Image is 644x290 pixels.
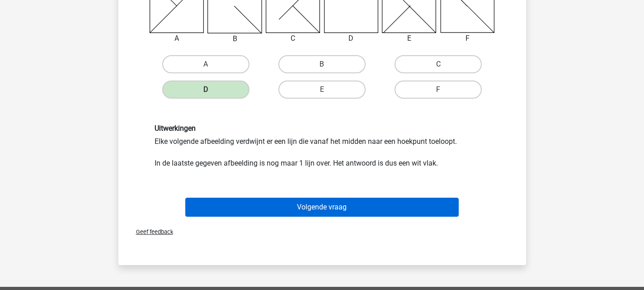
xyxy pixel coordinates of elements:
[278,55,366,73] label: B
[259,33,327,44] div: C
[395,55,482,73] label: C
[317,33,385,44] div: D
[395,81,482,99] label: F
[162,55,249,73] label: A
[162,81,249,99] label: D
[185,198,459,217] button: Volgende vraag
[201,33,269,44] div: B
[155,124,490,133] h6: Uitwerkingen
[433,33,502,44] div: F
[148,124,497,169] div: Elke volgende afbeelding verdwijnt er een lijn die vanaf het midden naar een hoekpunt toeloopt. I...
[143,33,211,44] div: A
[375,33,443,44] div: E
[129,228,173,235] span: Geef feedback
[278,81,366,99] label: E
